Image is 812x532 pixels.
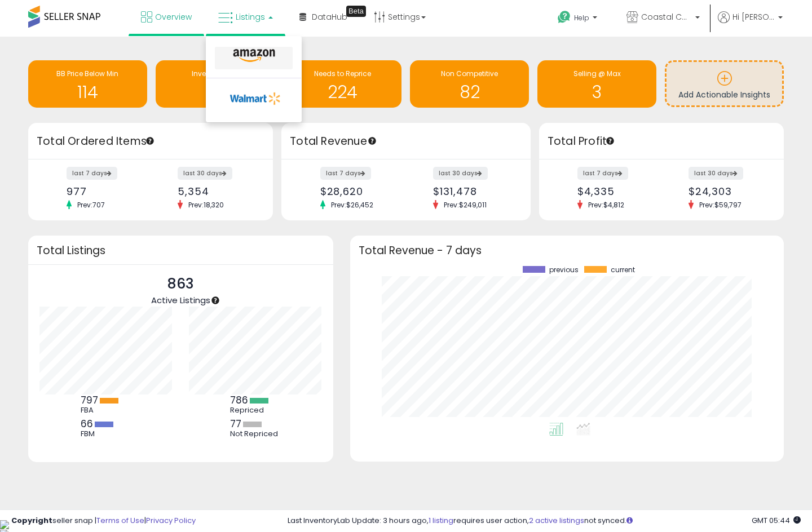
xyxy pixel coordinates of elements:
[81,406,131,415] div: FBA
[667,62,782,105] a: Add Actionable Insights
[689,167,743,180] label: last 30 days
[72,200,111,210] span: Prev: 707
[210,295,220,305] div: Tooltip anchor
[529,515,584,526] a: 2 active listings
[28,60,147,108] a: BB Price Below Min 114
[611,266,635,274] span: current
[283,60,402,108] a: Needs to Reprice 224
[367,136,377,146] div: Tooltip anchor
[441,69,498,78] span: Non Competitive
[56,69,118,78] span: BB Price Below Min
[290,134,522,149] h3: Total Revenue
[155,11,192,23] span: Overview
[416,83,523,101] h1: 82
[236,11,265,23] span: Listings
[549,266,579,274] span: previous
[37,134,264,149] h3: Total Ordered Items
[81,393,98,407] b: 797
[151,273,210,295] p: 863
[230,406,281,415] div: Repriced
[145,136,155,146] div: Tooltip anchor
[548,134,775,149] h3: Total Profit
[34,83,142,101] h1: 114
[81,429,131,438] div: FBM
[67,185,142,197] div: 977
[752,515,801,526] span: 2025-09-12 05:44 GMT
[678,89,770,100] span: Add Actionable Insights
[81,417,93,431] b: 66
[11,515,52,526] strong: Copyright
[694,200,747,210] span: Prev: $59,797
[573,69,621,78] span: Selling @ Max
[67,167,117,180] label: last 7 days
[37,246,325,255] h3: Total Listings
[314,69,371,78] span: Needs to Reprice
[689,185,764,197] div: $24,303
[438,200,492,210] span: Prev: $249,011
[183,200,230,210] span: Prev: 18,320
[320,185,398,197] div: $28,620
[156,60,275,108] a: Inventory Age 13
[230,429,281,438] div: Not Repriced
[732,11,775,23] span: Hi [PERSON_NAME]
[289,83,396,101] h1: 224
[151,294,210,306] span: Active Listings
[582,200,630,210] span: Prev: $4,812
[543,83,651,101] h1: 3
[161,83,269,101] h1: 13
[574,13,589,23] span: Help
[549,2,608,37] a: Help
[146,515,196,526] a: Privacy Policy
[192,69,239,78] span: Inventory Age
[641,11,692,23] span: Coastal Co Goods
[557,10,571,24] i: Get Help
[429,515,453,526] a: 1 listing
[96,515,144,526] a: Terms of Use
[577,185,653,197] div: $4,335
[718,11,783,37] a: Hi [PERSON_NAME]
[325,200,379,210] span: Prev: $26,452
[230,393,248,407] b: 786
[410,60,529,108] a: Non Competitive 82
[178,167,232,180] label: last 30 days
[320,167,371,180] label: last 7 days
[312,11,347,23] span: DataHub
[346,6,366,17] div: Tooltip anchor
[178,185,253,197] div: 5,354
[605,136,615,146] div: Tooltip anchor
[359,246,775,255] h3: Total Revenue - 7 days
[433,185,510,197] div: $131,478
[577,167,628,180] label: last 7 days
[537,60,656,108] a: Selling @ Max 3
[433,167,488,180] label: last 30 days
[230,417,241,431] b: 77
